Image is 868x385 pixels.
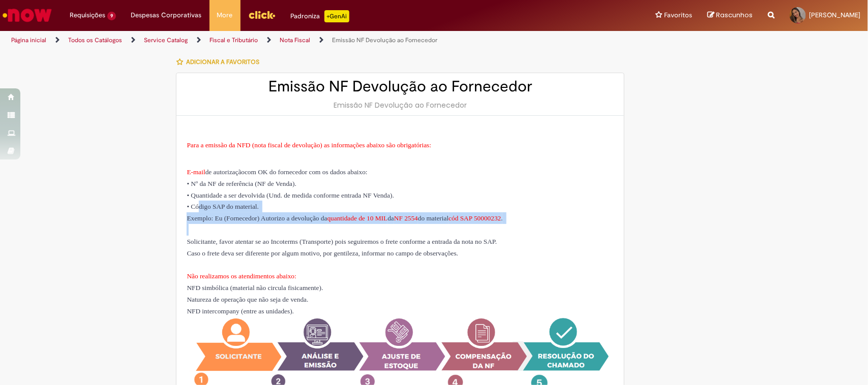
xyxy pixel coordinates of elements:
span: • Código SAP do material. [187,203,259,210]
span: Despesas Corporativas [131,10,202,20]
span: . [295,180,296,187]
span: quantidade de 10 MIL [327,214,388,222]
span: E-mail [187,168,205,176]
span: Não realizamos os atendimentos abaixo: [187,272,296,280]
span: NFD intercompany (entre as unidades) [187,307,292,315]
span: • Nº da NF de referência (NF de Venda) [187,180,296,187]
span: NF 2554 [394,214,418,222]
span: cód SAP 50000232 [448,214,501,222]
span: Para a emissão da NFD (nota fiscal de devolução) as informações abaixo são obrigatórias: [187,141,431,149]
p: +GenAi [324,10,349,22]
a: Service Catalog [144,36,188,44]
span: 9 [107,12,116,20]
img: ServiceNow [1,5,53,25]
span: Adicionar a Favoritos [186,58,259,66]
span: Rascunhos [716,10,753,20]
a: Nota Fiscal [280,36,310,44]
div: Emissão NF Devolução ao Fornecedor [187,100,614,110]
span: [PERSON_NAME] [809,11,860,19]
span: NFD simbólica (material não circula fisicamente) [187,284,323,292]
span: More [217,10,233,20]
a: Página inicial [11,36,46,44]
span: Favoritos [664,10,692,20]
a: Fiscal e Tributário [209,36,258,44]
span: • Quantidade a ser devolvida (Und. de medida conforme entrada NF Venda) [187,191,394,199]
h2: Emissão NF Devolução ao Fornecedor [187,78,614,95]
span: com OK do fornecedor com os dados abaixo: [245,168,368,176]
a: Rascunhos [707,11,753,20]
span: Natureza de operação que não seja de venda. [187,296,308,303]
div: Padroniza [291,10,349,22]
span: Requisições [70,10,105,20]
span: Solicitante, favor atentar se ao Incoterms (Transporte) pois seguiremos o frete conforme a entrad... [187,238,497,257]
button: Adicionar a Favoritos [176,51,265,73]
img: click_logo_yellow_360x200.png [248,7,276,22]
span: de autorização [205,168,368,176]
a: Emissão NF Devolução ao Fornecedor [332,36,437,44]
span: Exemplo: Eu (Fornecedor) Autorizo a devolução da da do material . [187,214,502,222]
ul: Trilhas de página [8,31,571,50]
span: . [321,284,323,292]
span: . [393,191,394,199]
span: . [292,307,294,315]
a: Todos os Catálogos [68,36,122,44]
